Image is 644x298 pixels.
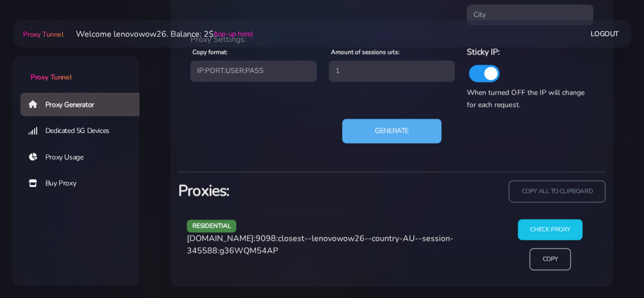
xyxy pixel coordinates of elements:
[20,146,148,169] a: Proxy Usage
[20,119,148,143] a: Dedicated 5G Devices
[342,119,441,143] button: Generate
[31,72,71,82] span: Proxy Tunnel
[12,56,139,83] a: Proxy Tunnel
[64,28,253,40] li: Welcome lenovowow26. Balance: 2$
[214,29,253,39] a: (top-up here)
[529,248,570,270] input: Copy
[20,172,148,195] a: Buy Proxy
[20,93,148,116] a: Proxy Generator
[20,198,148,222] a: Account Top Up
[518,219,582,240] input: Check Proxy
[509,180,605,202] input: copy all to clipboard
[192,47,228,57] label: Copy format:
[187,233,454,256] span: [DOMAIN_NAME]:9098:closest--lenovowow26--country-AU--session-345588:g36WQM54AP
[21,26,63,42] a: Proxy Tunnel
[591,24,619,43] a: Logout
[595,249,631,285] iframe: Webchat Widget
[467,88,584,110] span: When turned OFF the IP will change for each request.
[178,180,386,201] h3: Proxies:
[331,47,400,57] label: Amount of sessions urls:
[23,30,63,39] span: Proxy Tunnel
[187,220,237,232] span: residential
[467,45,593,59] h6: Sticky IP:
[467,5,593,25] input: City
